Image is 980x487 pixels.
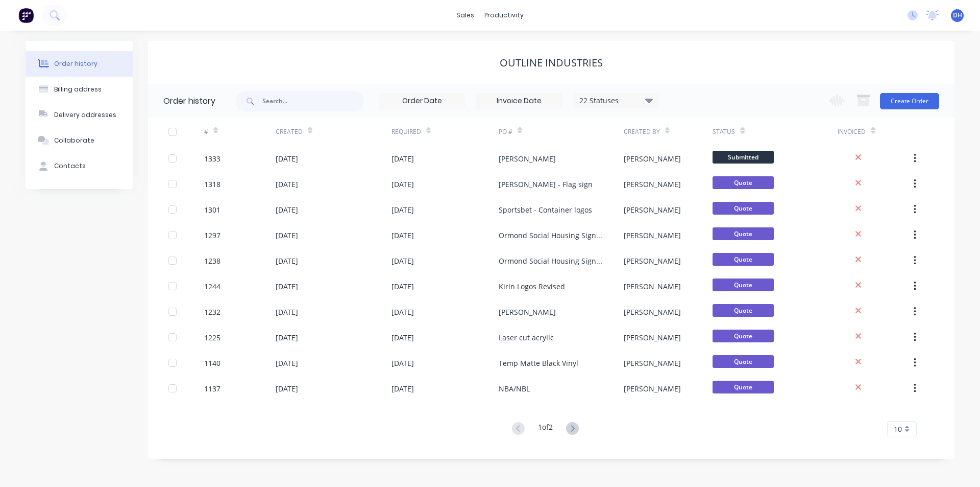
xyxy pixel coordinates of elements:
div: [DATE] [276,383,298,394]
span: Quote [713,253,774,266]
button: Billing address [26,77,133,102]
div: [DATE] [276,332,298,343]
div: Created By [624,118,713,146]
div: NBA/NBL [499,383,530,394]
div: PO # [499,127,512,136]
div: Collaborate [54,136,94,145]
div: 1318 [204,179,220,190]
div: 22 Statuses [573,95,659,106]
div: [DATE] [276,179,298,190]
div: [DATE] [276,230,298,241]
div: [DATE] [391,204,414,215]
div: 1225 [204,332,220,343]
span: Quote [713,381,774,393]
div: [PERSON_NAME] - Flag sign [499,179,593,190]
div: Invoiced [838,118,909,146]
div: Contacts [54,161,86,171]
div: 1232 [204,307,220,317]
div: productivity [479,8,529,23]
div: Delivery addresses [54,110,116,120]
div: 1140 [204,358,220,368]
div: Billing address [54,85,102,94]
div: Order history [163,95,215,107]
div: Ormond Social Housing Signage [499,256,603,266]
div: [PERSON_NAME] [499,307,556,317]
div: 1238 [204,256,220,266]
div: sales [451,8,479,23]
div: Status [713,127,735,136]
div: [PERSON_NAME] [624,153,681,164]
div: PO # [499,118,624,146]
div: [DATE] [276,256,298,266]
div: [PERSON_NAME] [499,153,556,164]
span: Quote [713,355,774,368]
div: 1333 [204,153,220,164]
span: Quote [713,227,774,240]
div: [DATE] [276,204,298,215]
div: [DATE] [276,358,298,368]
div: # [204,118,276,146]
div: Created By [624,127,660,136]
span: Submitted [713,151,774,164]
button: Delivery addresses [26,102,133,128]
div: Created [276,118,391,146]
div: Ormond Social Housing Signage [499,230,603,241]
div: [DATE] [391,332,414,343]
div: [DATE] [391,383,414,394]
div: 1 of 2 [538,422,553,436]
div: [DATE] [391,256,414,266]
div: [PERSON_NAME] [624,332,681,343]
div: [DATE] [391,230,414,241]
span: Quote [713,304,774,317]
button: Collaborate [26,128,133,153]
span: DH [953,11,962,20]
div: [PERSON_NAME] [624,281,681,292]
div: [PERSON_NAME] [624,307,681,317]
div: 1297 [204,230,220,241]
div: [DATE] [391,281,414,292]
div: Invoiced [838,127,866,136]
div: [PERSON_NAME] [624,230,681,241]
div: Required [391,127,421,136]
span: 10 [894,424,902,434]
input: Invoice Date [476,94,562,109]
div: Outline Industries [500,57,603,69]
div: Laser cut acrylic [499,332,554,343]
div: Kirin Logos Revised [499,281,565,292]
div: 1137 [204,383,220,394]
input: Search... [262,91,363,111]
div: Created [276,127,303,136]
img: Factory [18,8,34,23]
div: [PERSON_NAME] [624,179,681,190]
button: Contacts [26,153,133,179]
div: 1244 [204,281,220,292]
div: Temp Matte Black Vinyl [499,358,578,368]
div: Sportsbet - Container logos [499,204,592,215]
div: [DATE] [276,153,298,164]
div: # [204,127,208,136]
div: Order history [54,59,97,68]
div: [PERSON_NAME] [624,358,681,368]
div: [PERSON_NAME] [624,383,681,394]
div: [DATE] [391,307,414,317]
div: [DATE] [391,179,414,190]
div: [DATE] [391,153,414,164]
input: Order Date [379,94,465,109]
div: Status [713,118,838,146]
span: Quote [713,279,774,291]
button: Order history [26,51,133,77]
span: Quote [713,202,774,215]
span: Quote [713,176,774,189]
button: Create Order [880,93,939,109]
div: [DATE] [391,358,414,368]
div: [DATE] [276,281,298,292]
div: [PERSON_NAME] [624,256,681,266]
div: [DATE] [276,307,298,317]
div: [PERSON_NAME] [624,204,681,215]
div: 1301 [204,204,220,215]
span: Quote [713,330,774,342]
div: Required [391,118,499,146]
